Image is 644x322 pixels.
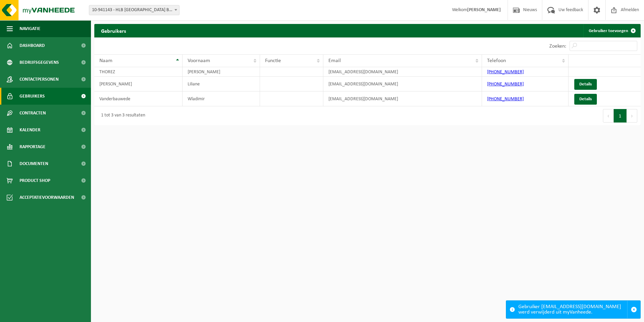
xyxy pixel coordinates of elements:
span: Documenten [20,155,48,172]
span: Contactpersonen [20,71,59,88]
button: 1 [614,109,627,123]
span: Rapportage [20,138,45,155]
span: Email [328,58,341,63]
div: Gebruiker [EMAIL_ADDRESS][DOMAIN_NAME] werd verwijderd uit myVanheede. [518,301,627,318]
span: Navigatie [20,20,40,37]
span: Naam [99,58,112,63]
strong: [PERSON_NAME] [467,7,501,12]
span: Functie [265,58,281,63]
a: [PHONE_NUMBER] [487,82,524,87]
a: Gebruiker toevoegen [583,24,640,37]
div: 1 tot 3 van 3 resultaten [98,110,145,122]
span: Gebruikers [20,88,45,105]
span: Acceptatievoorwaarden [20,189,74,206]
td: Wladimir [183,91,260,106]
a: Details [574,79,597,90]
td: [EMAIL_ADDRESS][DOMAIN_NAME] [323,77,482,91]
span: Product Shop [20,172,50,189]
td: [PERSON_NAME] [94,77,183,91]
span: 10-941143 - HLB BELGIUM BV - KORTRIJK [89,5,179,15]
td: Vanderbauwede [94,91,183,106]
span: 10-941143 - HLB BELGIUM BV - KORTRIJK [89,5,180,15]
span: Bedrijfsgegevens [20,54,59,71]
span: Dashboard [20,37,45,54]
td: [PERSON_NAME] [183,67,260,77]
label: Zoeken: [549,44,566,49]
td: THOREZ [94,67,183,77]
a: [PHONE_NUMBER] [487,70,524,75]
td: [EMAIL_ADDRESS][DOMAIN_NAME] [323,91,482,106]
span: Contracten [20,105,46,122]
button: Previous [603,109,614,123]
td: Liliane [183,77,260,91]
span: Telefoon [487,58,506,63]
span: Voornaam [188,58,210,63]
span: Kalender [20,122,40,138]
a: [PHONE_NUMBER] [487,97,524,102]
a: Details [574,94,597,105]
h2: Gebruikers [94,24,133,37]
td: [EMAIL_ADDRESS][DOMAIN_NAME] [323,67,482,77]
button: Next [627,109,637,123]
